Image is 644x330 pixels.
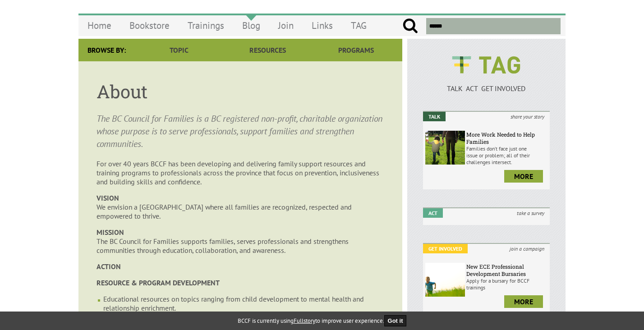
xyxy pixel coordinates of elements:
[179,15,233,36] a: Trainings
[511,208,550,218] i: take a survey
[97,278,220,287] strong: RESOURCE & PROGRAM DEVELOPMENT
[97,159,384,186] p: For over 40 years BCCF has been developing and delivering family support resources and training p...
[97,228,124,237] strong: MISSION
[223,39,312,61] a: Resources
[423,75,550,93] a: TALK ACT GET INVOLVED
[78,15,120,36] a: Home
[97,193,384,220] p: We envision a [GEOGRAPHIC_DATA] where all families are recognized, respected and empowered to thr...
[466,277,547,291] p: Apply for a bursary for BCCF trainings
[504,295,543,308] a: more
[384,315,407,326] button: Got it
[135,39,223,61] a: Topic
[97,262,121,271] strong: ACTION
[504,170,543,183] a: more
[312,39,400,61] a: Programs
[97,79,384,103] h1: About
[294,317,315,325] a: Fullstory
[233,15,269,36] a: Blog
[505,112,550,121] i: share your story
[402,18,418,34] input: Submit
[423,112,446,121] em: Talk
[466,145,547,165] p: Families don’t face just one issue or problem; all of their challenges intersect.
[97,228,384,255] p: The BC Council for Families supports families, serves professionals and strengthens communities t...
[120,15,179,36] a: Bookstore
[423,244,468,253] em: Get Involved
[423,84,550,93] p: TALK ACT GET INVOLVED
[97,112,384,150] p: The BC Council for Families is a BC registered non-profit, charitable organization whose purpose ...
[78,39,135,61] div: Browse By:
[504,244,550,253] i: join a campaign
[269,15,303,36] a: Join
[446,48,527,82] img: BCCF's TAG Logo
[423,208,443,218] em: Act
[342,15,376,36] a: TAG
[303,15,342,36] a: Links
[466,263,547,277] h6: New ECE Professional Development Bursaries
[466,131,547,145] h6: More Work Needed to Help Families
[97,193,119,202] strong: VISION
[103,294,384,312] li: Educational resources on topics ranging from child development to mental health and relationship ...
